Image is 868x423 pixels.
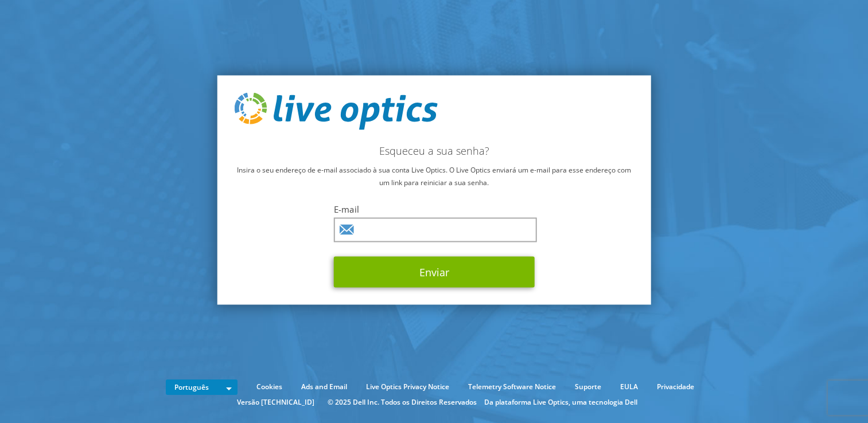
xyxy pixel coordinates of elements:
a: Live Optics Privacy Notice [357,381,458,393]
a: Privacidade [648,381,703,393]
a: EULA [612,381,647,393]
a: Suporte [566,381,610,393]
button: Enviar [334,257,535,288]
p: Insira o seu endereço de e-mail associado à sua conta Live Optics. O Live Optics enviará um e-mai... [234,164,634,189]
li: Versão [TECHNICAL_ID] [231,396,320,409]
h2: Esqueceu a sua senha? [234,144,634,157]
a: Telemetry Software Notice [460,381,565,393]
img: live_optics_svg.svg [234,92,437,130]
li: Da plataforma Live Optics, uma tecnologia Dell [484,396,637,409]
a: Ads and Email [293,381,356,393]
label: E-mail [334,203,535,215]
a: Cookies [248,381,291,393]
li: © 2025 Dell Inc. Todos os Direitos Reservados [322,396,482,409]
